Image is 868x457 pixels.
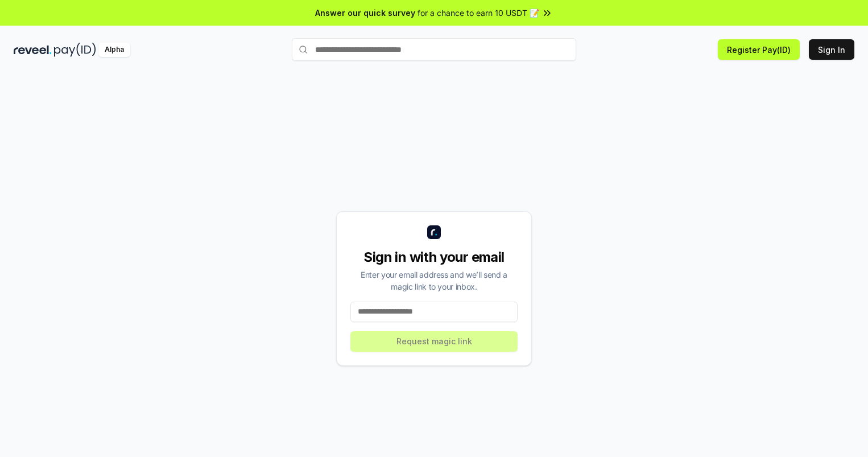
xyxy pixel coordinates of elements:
button: Register Pay(ID) [718,39,800,60]
div: Alpha [98,43,130,57]
div: Enter your email address and we’ll send a magic link to your inbox. [350,269,518,293]
img: logo_small [427,225,441,239]
img: reveel_dark [14,43,52,57]
span: for a chance to earn 10 USDT 📝 [418,7,539,19]
button: Sign In [809,39,854,60]
span: Answer our quick survey [315,7,415,19]
div: Sign in with your email [350,248,518,266]
img: pay_id [54,43,96,57]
